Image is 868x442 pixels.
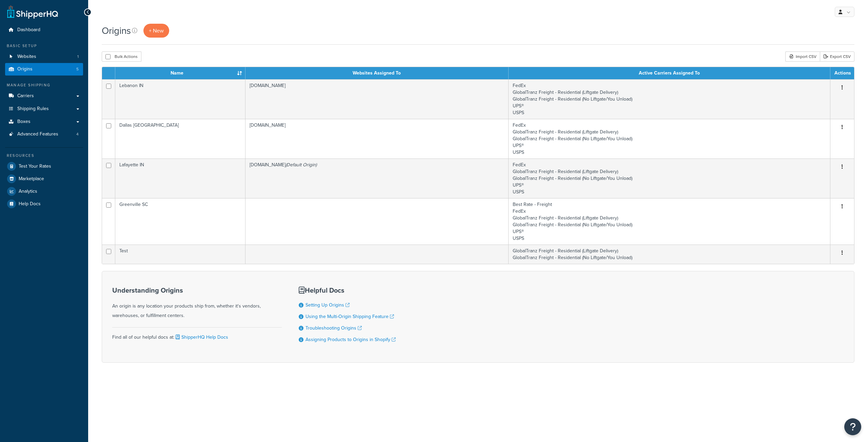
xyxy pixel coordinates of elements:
a: Shipping Rules [5,103,83,115]
div: Basic Setup [5,43,83,49]
button: Open Resource Center [844,418,861,435]
li: Websites [5,50,83,63]
a: Setting Up Origins [305,301,350,309]
a: Marketplace [5,173,83,185]
li: Advanced Features [5,128,83,141]
a: Using the Multi-Origin Shipping Feature [305,313,394,320]
div: Manage Shipping [5,82,83,88]
span: Boxes [17,119,31,125]
a: Dashboard [5,24,83,36]
a: Troubleshooting Origins [305,324,362,332]
i: (Default Origin) [285,161,317,168]
td: Greenville SC [115,198,245,245]
button: Bulk Actions [102,51,141,62]
th: Actions [830,67,854,79]
h1: Origins [102,24,131,37]
td: [DOMAIN_NAME] [245,119,509,159]
a: ShipperHQ Home [7,5,58,19]
a: Websites 1 [5,50,83,63]
h3: Understanding Origins [112,287,282,294]
a: ShipperHQ Help Docs [174,334,228,341]
a: Analytics [5,185,83,197]
span: Carriers [17,93,34,99]
span: Analytics [19,189,37,194]
a: Carriers [5,90,83,102]
a: Test Your Rates [5,160,83,172]
li: Origins [5,63,83,76]
a: Export CSV [820,51,854,62]
span: 4 [76,131,79,137]
td: Lebanon IN [115,79,245,119]
a: Assigning Products to Origins in Shopify [305,336,396,343]
span: Advanced Features [17,131,58,137]
a: Boxes [5,115,83,128]
a: Help Docs [5,198,83,210]
td: Best Rate - Freight FedEx GlobalTranz Freight - Residential (Liftgate Delivery) GlobalTranz Freig... [509,198,830,245]
div: Import CSV [785,51,820,62]
div: Find all of our helpful docs at: [112,327,282,342]
span: Dashboard [17,27,40,33]
span: 1 [77,54,79,60]
span: Help Docs [19,201,41,207]
td: [DOMAIN_NAME] [245,159,509,198]
td: Test [115,245,245,264]
a: + New [143,24,169,38]
td: Lafayette IN [115,159,245,198]
div: An origin is any location your products ship from, whether it's vendors, warehouses, or fulfillme... [112,287,282,320]
span: Shipping Rules [17,106,49,112]
td: FedEx GlobalTranz Freight - Residential (Liftgate Delivery) GlobalTranz Freight - Residential (No... [509,159,830,198]
span: Marketplace [19,176,44,182]
span: Origins [17,66,33,72]
a: Origins 5 [5,63,83,76]
div: Resources [5,153,83,159]
span: Websites [17,54,36,60]
th: Name : activate to sort column ascending [115,67,245,79]
span: 5 [76,66,79,72]
th: Active Carriers Assigned To [509,67,830,79]
th: Websites Assigned To [245,67,509,79]
td: Dallas [GEOGRAPHIC_DATA] [115,119,245,159]
a: Advanced Features 4 [5,128,83,141]
td: [DOMAIN_NAME] [245,79,509,119]
span: Test Your Rates [19,164,51,169]
span: + New [149,27,164,35]
h3: Helpful Docs [299,287,396,294]
td: GlobalTranz Freight - Residential (Liftgate Delivery) GlobalTranz Freight - Residential (No Liftg... [509,245,830,264]
td: FedEx GlobalTranz Freight - Residential (Liftgate Delivery) GlobalTranz Freight - Residential (No... [509,79,830,119]
td: FedEx GlobalTranz Freight - Residential (Liftgate Delivery) GlobalTranz Freight - Residential (No... [509,119,830,159]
